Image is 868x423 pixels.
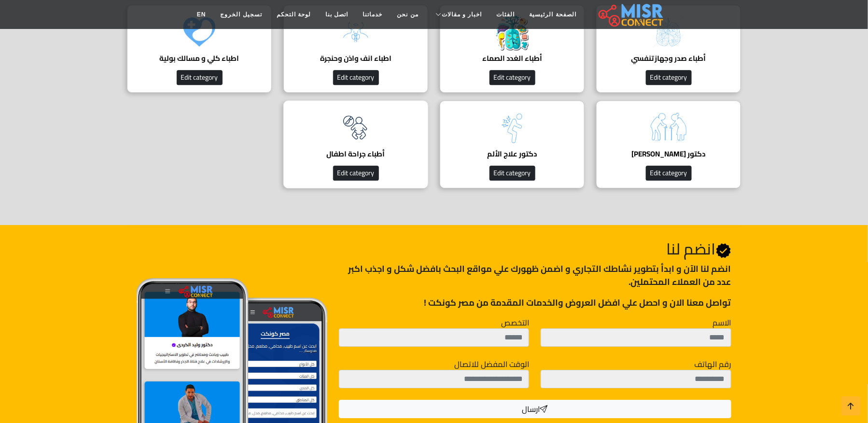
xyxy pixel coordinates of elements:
[713,317,731,328] label: الاسم
[269,5,318,24] a: لوحة التحكم
[599,2,663,27] img: main.misr_connect
[646,70,692,85] button: Edit category
[356,5,390,24] a: خدماتنا
[501,317,529,328] label: التخصص
[298,150,413,158] h4: أطباء جراحة اطفال
[177,70,223,85] button: Edit category
[339,240,731,258] h2: انضم لنا
[339,296,731,309] p: تواصل معنا الان و احصل علي افضل العروض والخدمات المقدمة من مصر كونكت !
[493,108,532,147] img: ErEm3zDzd31CGR5ChvrJ.png
[454,358,529,370] label: الوقت المفضل للاتصال
[434,5,590,93] a: أطباء الغدد الصماء Edit category
[493,13,532,51] img: Db2GibBXDJc3RWg4qYCf.webp
[490,5,522,24] a: الفئات
[318,5,355,24] a: اتصل بنا
[590,100,747,188] a: دكتور [PERSON_NAME] Edit category
[213,5,269,24] a: تسجيل الخروج
[455,54,570,63] h4: أطباء الغدد الصماء
[455,150,570,158] h4: دكتور علاج الألم
[339,400,731,418] button: ارسال
[716,243,731,258] svg: Verified account
[336,108,375,147] img: xPkz71ykf1BHI0iE4Gey.png
[522,5,584,24] a: الصفحة الرئيسية
[426,5,490,24] a: اخبار و مقالات
[434,100,590,188] a: دكتور علاج الألم Edit category
[590,5,747,93] a: أطباء صدر وجهاز تنفسي Edit category
[490,70,535,85] button: Edit category
[490,166,535,181] button: Edit category
[190,5,213,24] a: EN
[333,166,379,181] button: Edit category
[121,5,278,93] a: اطباء كلي و مسالك بولية Edit category
[339,262,731,288] p: انضم لنا اﻵن و ابدأ بتطوير نشاطك التجاري و اضمن ظهورك علي مواقع البحث بافضل شكل و اجذب اكبر عدد م...
[333,70,379,85] button: Edit category
[142,54,257,63] h4: اطباء كلي و مسالك بولية
[278,5,434,93] a: اطباء انف واذن وحنجرة Edit category
[278,100,434,188] a: أطباء جراحة اطفال Edit category
[649,108,688,147] img: BP7GlWx2pykuS2Vw31hW.png
[442,10,482,19] span: اخبار و مقالات
[336,13,375,51] img: KGcvCBiAbIxH8PEvkNIf.png
[695,358,731,370] label: رقم الهاتف
[649,13,688,51] img: zSdKokF0raLWd1oKEtto.png
[646,166,692,181] button: Edit category
[298,54,413,63] h4: اطباء انف واذن وحنجرة
[390,5,426,24] a: من نحن
[611,54,726,63] h4: أطباء صدر وجهاز تنفسي
[180,13,219,51] img: KnsPCOLPt5fyxghMapyL.png
[611,150,726,158] h4: دكتور [PERSON_NAME]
